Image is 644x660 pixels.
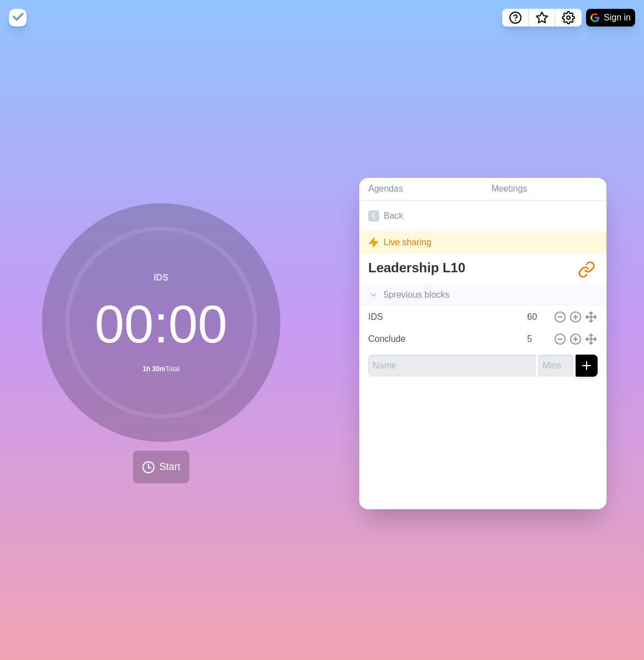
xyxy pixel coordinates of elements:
span: s [445,288,449,302]
div: 5 previous block [359,284,606,306]
input: Name [364,328,520,350]
div: Live sharing [359,231,606,254]
input: Mins [523,306,549,328]
a: Back [359,200,606,231]
button: Share link [576,258,598,281]
input: Name [368,355,536,377]
input: Name [364,306,520,328]
button: Settings [555,9,582,27]
img: timeblocks logo [9,9,26,27]
button: Start [133,451,189,483]
a: Agendas [359,178,482,200]
a: Meetings [482,178,606,200]
input: Mins [538,355,573,377]
button: Help [502,9,529,27]
button: Sign in [586,9,635,27]
img: google logo [590,13,599,22]
button: What’s new [529,9,555,27]
input: Mins [523,328,549,350]
span: Start [159,460,180,474]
